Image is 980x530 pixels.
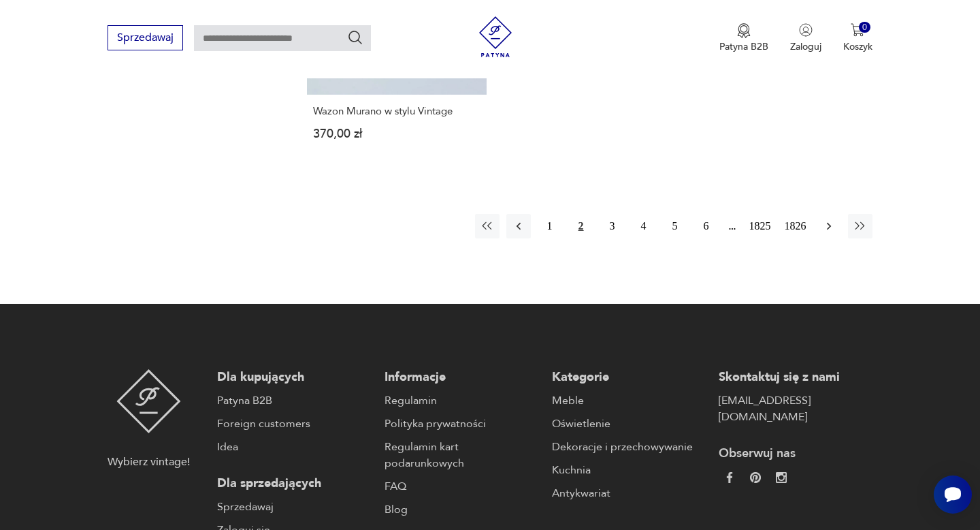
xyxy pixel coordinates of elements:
button: 5 [663,214,687,238]
a: Sprzedawaj [217,499,371,515]
button: 1825 [746,214,774,238]
button: 0Koszyk [843,23,872,53]
p: Koszyk [843,40,872,53]
h3: Wazon Murano w stylu Vintage [313,106,480,117]
a: Idea [217,439,371,455]
a: Regulamin kart podarunkowych [385,439,538,471]
p: Dla kupujących [217,369,371,386]
p: Patyna B2B [719,40,768,53]
a: Dekoracje i przechowywanie [552,439,706,455]
a: Oświetlenie [552,416,706,432]
img: Ikona medalu [737,23,751,38]
a: Blog [385,501,538,518]
a: Ikona medaluPatyna B2B [719,23,768,53]
img: c2fd9cf7f39615d9d6839a72ae8e59e5.webp [776,472,787,483]
a: Meble [552,392,706,409]
a: Patyna B2B [217,392,371,409]
a: FAQ [385,478,538,495]
a: Antykwariat [552,485,706,501]
button: 6 [694,214,719,238]
button: Sprzedawaj [108,25,183,50]
button: 3 [600,214,625,238]
p: Wybierz vintage! [108,454,190,470]
img: Patyna - sklep z meblami i dekoracjami vintage [116,369,181,433]
button: Patyna B2B [719,23,768,53]
p: Skontaktuj się z nami [719,369,872,386]
a: Sprzedawaj [108,34,183,44]
button: 2 [569,214,593,238]
a: Polityka prywatności [385,416,538,432]
p: Dla sprzedających [217,476,371,492]
img: Ikonka użytkownika [799,23,813,37]
p: Informacje [385,369,538,386]
button: 1 [538,214,562,238]
img: da9060093f698e4c3cedc1453eec5031.webp [724,472,735,483]
a: Regulamin [385,392,538,409]
button: 4 [632,214,656,238]
button: Zaloguj [790,23,821,53]
iframe: Smartsupp widget button [934,476,972,514]
img: Patyna - sklep z meblami i dekoracjami vintage [475,16,516,57]
p: 370,00 zł [313,128,480,140]
a: Foreign customers [217,416,371,432]
img: Ikona koszyka [851,23,864,37]
a: Kuchnia [552,462,706,478]
div: 0 [859,22,870,33]
p: Kategorie [552,369,706,386]
button: 1826 [781,214,810,238]
img: 37d27d81a828e637adc9f9cb2e3d3a8a.webp [750,472,761,483]
a: [EMAIL_ADDRESS][DOMAIN_NAME] [719,392,872,425]
p: Zaloguj [790,40,821,53]
button: Szukaj [347,29,363,46]
p: Obserwuj nas [719,446,872,462]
